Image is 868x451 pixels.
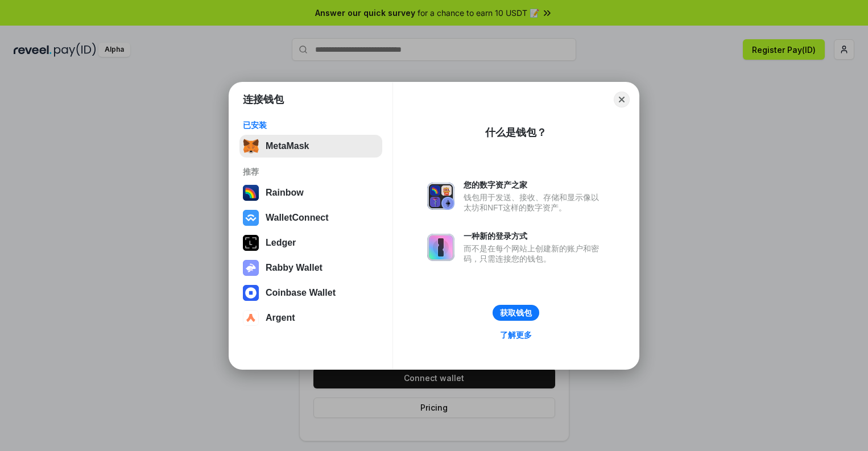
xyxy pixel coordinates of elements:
button: Coinbase Wallet [239,282,382,304]
img: svg+xml,%3Csvg%20xmlns%3D%22http%3A%2F%2Fwww.w3.org%2F2000%2Fsvg%22%20fill%3D%22none%22%20viewBox... [243,260,259,276]
div: 获取钱包 [500,308,532,318]
button: MetaMask [239,135,382,158]
div: 推荐 [243,167,379,177]
div: WalletConnect [266,213,329,223]
img: svg+xml,%3Csvg%20xmlns%3D%22http%3A%2F%2Fwww.w3.org%2F2000%2Fsvg%22%20fill%3D%22none%22%20viewBox... [427,183,454,210]
img: svg+xml,%3Csvg%20width%3D%2228%22%20height%3D%2228%22%20viewBox%3D%220%200%2028%2028%22%20fill%3D... [243,310,259,326]
div: MetaMask [266,141,309,151]
h1: 连接钱包 [243,93,284,106]
div: Argent [266,313,295,323]
a: 了解更多 [493,328,539,342]
img: svg+xml,%3Csvg%20width%3D%22120%22%20height%3D%22120%22%20viewBox%3D%220%200%20120%20120%22%20fil... [243,185,259,201]
div: 您的数字资产之家 [464,180,605,190]
div: 了解更多 [500,330,532,340]
button: Close [614,92,630,107]
div: Rabby Wallet [266,263,323,273]
img: svg+xml,%3Csvg%20fill%3D%22none%22%20height%3D%2233%22%20viewBox%3D%220%200%2035%2033%22%20width%... [243,138,259,154]
img: svg+xml,%3Csvg%20width%3D%2228%22%20height%3D%2228%22%20viewBox%3D%220%200%2028%2028%22%20fill%3D... [243,210,259,226]
button: WalletConnect [239,206,382,229]
div: 钱包用于发送、接收、存储和显示像以太坊和NFT这样的数字资产。 [464,192,605,213]
div: 一种新的登录方式 [464,231,605,241]
button: Rabby Wallet [239,256,382,279]
img: svg+xml,%3Csvg%20xmlns%3D%22http%3A%2F%2Fwww.w3.org%2F2000%2Fsvg%22%20fill%3D%22none%22%20viewBox... [427,234,454,261]
div: 已安装 [243,120,379,130]
div: Coinbase Wallet [266,288,336,298]
img: svg+xml,%3Csvg%20width%3D%2228%22%20height%3D%2228%22%20viewBox%3D%220%200%2028%2028%22%20fill%3D... [243,285,259,301]
div: 什么是钱包？ [485,126,547,139]
div: 而不是在每个网站上创建新的账户和密码，只需连接您的钱包。 [464,243,605,264]
img: svg+xml,%3Csvg%20xmlns%3D%22http%3A%2F%2Fwww.w3.org%2F2000%2Fsvg%22%20width%3D%2228%22%20height%3... [243,235,259,251]
div: Ledger [266,238,296,248]
button: Ledger [239,231,382,254]
div: Rainbow [266,188,304,198]
button: Argent [239,307,382,329]
button: Rainbow [239,181,382,204]
button: 获取钱包 [493,305,539,321]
